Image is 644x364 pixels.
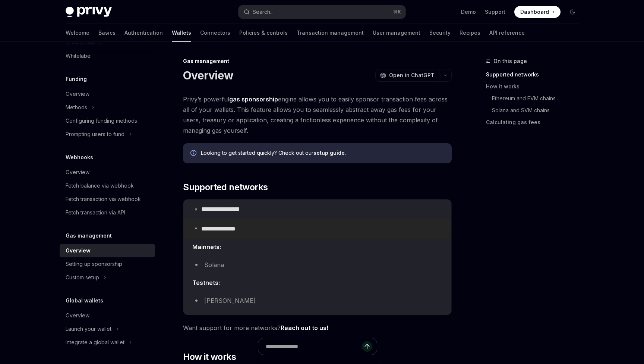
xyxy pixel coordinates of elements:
[520,8,549,16] span: Dashboard
[183,57,452,65] div: Gas management
[461,8,476,16] a: Demo
[253,7,274,16] div: Search...
[66,311,89,320] div: Overview
[66,7,112,17] img: dark logo
[192,279,220,286] strong: Testnets:
[239,24,288,42] a: Policies & controls
[60,271,155,284] button: Toggle Custom setup section
[60,322,155,336] button: Toggle Launch your wallet section
[375,69,439,82] button: Open in ChatGPT
[60,49,155,63] a: Whitelabel
[192,243,221,251] strong: Mainnets:
[66,260,122,269] div: Setting up sponsorship
[66,51,92,60] div: Whitelabel
[373,24,420,42] a: User management
[460,24,480,42] a: Recipes
[60,192,155,206] a: Fetch transaction via webhook
[66,195,141,204] div: Fetch transaction via webhook
[66,75,87,84] h5: Funding
[66,153,93,162] h5: Webhooks
[66,90,89,98] div: Overview
[493,57,527,66] span: On this page
[201,149,444,157] span: Looking to get started quickly? Check out our .
[393,9,401,15] span: ⌘ K
[124,24,163,42] a: Authentication
[66,208,125,217] div: Fetch transaction via API
[486,116,584,128] a: Calculating gas fees
[172,24,191,42] a: Wallets
[485,8,505,16] a: Support
[281,324,328,332] a: Reach out to us!
[429,24,451,42] a: Security
[66,338,124,347] div: Integrate a global wallet
[489,24,525,42] a: API reference
[486,81,584,92] a: How it works
[389,72,435,79] span: Open in ChatGPT
[66,103,87,112] div: Methods
[60,114,155,128] a: Configuring funding methods
[313,150,345,156] a: setup guide
[66,324,111,333] div: Launch your wallet
[60,309,155,322] a: Overview
[362,341,372,352] button: Send message
[486,104,584,116] a: Solana and SVM chains
[60,336,155,349] button: Toggle Integrate a global wallet section
[60,206,155,219] a: Fetch transaction via API
[66,168,89,177] div: Overview
[514,6,561,18] a: Dashboard
[60,257,155,271] a: Setting up sponsorship
[60,244,155,257] a: Overview
[183,94,452,136] span: Privy’s powerful engine allows you to easily sponsor transaction fees across all of your wallets....
[60,101,155,114] button: Toggle Methods section
[192,260,442,270] li: Solana
[200,24,230,42] a: Connectors
[192,295,442,306] li: [PERSON_NAME]
[190,150,198,157] svg: Info
[66,231,112,240] h5: Gas management
[66,273,99,282] div: Custom setup
[66,181,134,190] div: Fetch balance via webhook
[66,24,89,42] a: Welcome
[239,5,405,19] button: Open search
[486,92,584,104] a: Ethereum and EVM chains
[98,24,116,42] a: Basics
[486,69,584,81] a: Supported networks
[66,116,137,125] div: Configuring funding methods
[566,6,578,18] button: Toggle dark mode
[66,246,91,255] div: Overview
[183,181,268,193] span: Supported networks
[297,24,364,42] a: Transaction management
[229,95,278,103] strong: gas sponsorship
[183,323,452,333] span: Want support for more networks?
[66,296,103,305] h5: Global wallets
[60,87,155,101] a: Overview
[66,130,124,139] div: Prompting users to fund
[60,179,155,192] a: Fetch balance via webhook
[183,69,233,82] h1: Overview
[60,128,155,141] button: Toggle Prompting users to fund section
[60,166,155,179] a: Overview
[266,338,362,355] input: Ask a question...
